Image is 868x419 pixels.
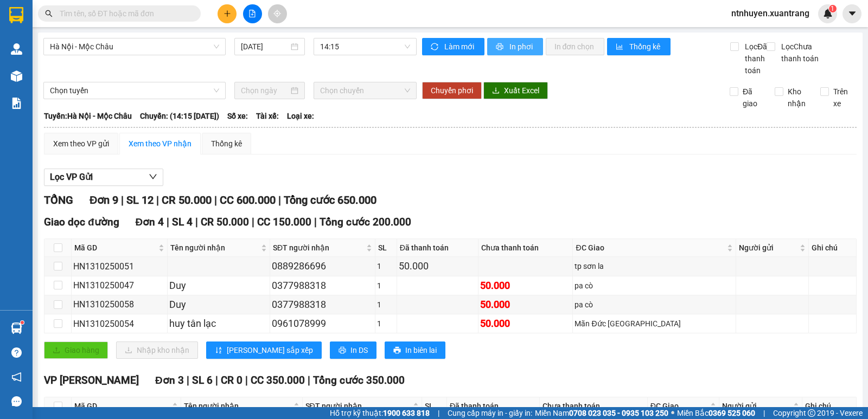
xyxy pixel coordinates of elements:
span: 1 [831,5,834,12]
sup: 1 [829,5,837,12]
th: Đã thanh toán [447,397,540,415]
div: tp sơn la [575,260,734,272]
button: bar-chartThống kê [607,38,671,55]
span: Giao dọc đường [44,216,119,228]
span: Tổng cước 650.000 [284,194,376,207]
span: SĐT người nhận [305,400,411,412]
span: | [438,407,439,419]
img: icon-new-feature [823,9,833,18]
button: printerIn biên lai [385,341,445,359]
div: huy tân lạc [169,316,268,331]
span: | [214,194,217,207]
span: SL 12 [126,194,154,207]
span: ntnhuyen.xuantrang [723,7,818,20]
strong: 0708 023 035 - 0935 103 250 [569,409,668,417]
span: Làm mới [444,41,476,53]
span: SL 4 [172,216,193,228]
span: notification [11,372,22,382]
span: sort-ascending [215,346,222,355]
button: syncLàm mới [422,38,484,55]
button: Chuyển phơi [422,82,482,99]
input: Tìm tên, số ĐT hoặc mã đơn [60,8,188,20]
td: HN1310250047 [72,276,168,295]
span: plus [224,10,231,17]
span: Đơn 4 [136,216,164,228]
span: 14:15 [320,38,410,55]
strong: 1900 633 818 [383,409,430,417]
span: printer [339,346,346,355]
button: printerIn DS [330,341,376,359]
button: aim [268,4,287,23]
span: Xuất Excel [504,85,539,96]
span: Lọc VP Gửi [50,170,93,184]
span: | [215,374,218,386]
span: | [195,216,198,228]
input: 13/10/2025 [241,41,289,53]
div: Thống kê [211,138,242,150]
div: 0961078999 [272,316,373,331]
span: | [763,407,765,419]
button: downloadNhập kho nhận [116,341,198,359]
td: 0961078999 [270,314,375,333]
span: CC 350.000 [251,374,305,386]
span: Thống kê [629,41,662,53]
div: Mãn Đức [GEOGRAPHIC_DATA] [575,318,734,330]
td: HN1310250054 [72,314,168,333]
td: HN1310250058 [72,295,168,314]
img: logo-vxr [9,7,23,23]
span: Lọc Đã thanh toán [741,41,769,76]
sup: 1 [21,321,24,324]
div: 50.000 [480,297,571,312]
span: Tên người nhận [184,400,291,412]
span: aim [273,10,281,17]
div: HN1310250051 [73,260,165,273]
span: Mã GD [74,400,170,412]
th: Chưa thanh toán [540,397,647,415]
td: Duy [168,295,270,314]
strong: 0369 525 060 [709,409,755,417]
span: In biên lai [405,344,437,356]
div: 50.000 [399,259,476,274]
span: Loại xe: [287,110,314,122]
div: 1 [377,299,395,311]
span: Tổng cước 350.000 [313,374,405,386]
span: file-add [248,10,256,17]
span: Chọn tuyến [50,82,219,99]
span: copyright [808,409,815,417]
button: file-add [243,4,262,23]
div: 1 [377,318,395,330]
th: Đã thanh toán [397,239,478,257]
th: Chưa thanh toán [478,239,573,257]
span: search [45,10,53,17]
div: 50.000 [480,316,571,331]
div: HN1310250058 [73,298,165,311]
span: Số xe: [227,110,248,122]
button: downloadXuất Excel [483,82,548,99]
span: In DS [350,344,368,356]
div: HN1310250054 [73,317,165,331]
span: question-circle [11,347,22,358]
span: Trên xe [829,86,857,109]
div: HN1310250047 [73,279,165,292]
span: | [187,374,189,386]
button: uploadGiao hàng [44,341,108,359]
span: Người gửi [722,400,791,412]
div: Xem theo VP gửi [53,138,109,150]
span: Cung cấp máy in - giấy in: [448,407,532,419]
td: Duy [168,276,270,295]
span: Lọc Chưa thanh toán [777,41,821,65]
span: caret-down [847,9,857,18]
td: HN1310250051 [72,257,168,276]
span: Hà Nội - Mộc Châu [50,38,219,55]
span: message [11,396,22,407]
span: Người gửi [739,242,797,254]
span: VP [PERSON_NAME] [44,374,139,386]
span: | [252,216,254,228]
span: | [314,216,317,228]
button: printerIn phơi [487,38,543,55]
button: In đơn chọn [546,38,605,55]
td: 0377988318 [270,276,375,295]
img: warehouse-icon [11,70,22,82]
span: ⚪️ [671,411,674,415]
span: Chọn chuyến [320,82,410,99]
